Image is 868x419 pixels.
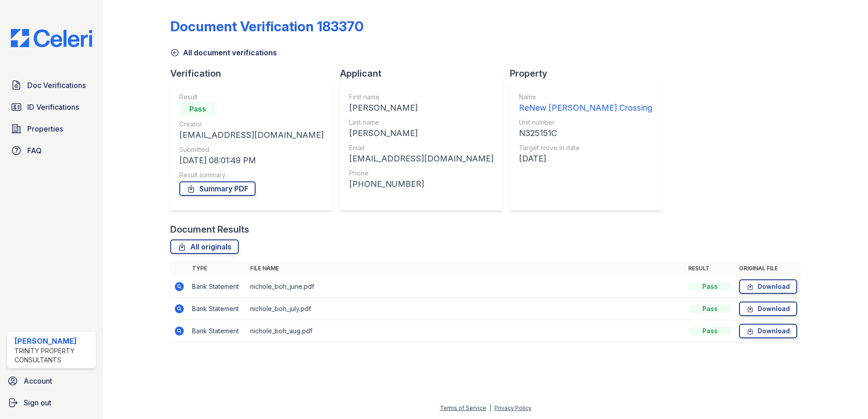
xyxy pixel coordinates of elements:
td: nichole_boh_june.pdf [247,276,685,298]
div: Document Results [170,223,249,236]
td: Bank Statement [188,276,247,298]
a: Download [739,279,797,294]
a: Properties [7,120,96,138]
div: First name [349,93,493,102]
div: Unit number [519,118,652,127]
span: Account [24,375,52,386]
div: Email [349,143,493,152]
th: Original file [735,261,801,276]
div: Result [179,93,324,102]
a: Doc Verifications [7,76,96,94]
th: File name [247,261,685,276]
div: [DATE] [519,152,652,165]
div: Document Verification 183370 [170,18,364,34]
td: nichole_boh_aug.pdf [247,320,685,342]
a: Download [739,302,797,316]
a: Download [739,324,797,338]
span: Sign out [24,397,51,408]
div: Result summary [179,171,324,180]
div: Pass [179,102,216,116]
div: N325151C [519,127,652,140]
div: [PERSON_NAME] [15,336,92,346]
span: Doc Verifications [27,80,86,91]
td: Bank Statement [188,320,247,342]
td: Bank Statement [188,298,247,320]
div: Verification [170,67,340,80]
div: Name [519,93,652,102]
a: Sign out [4,394,99,412]
a: Privacy Policy [494,404,532,411]
div: Pass [688,282,732,291]
span: ID Verifications [27,102,79,112]
span: FAQ [27,145,42,156]
a: Terms of Service [440,404,486,411]
a: Summary PDF [179,181,256,196]
div: [PERSON_NAME] [349,127,493,140]
a: ID Verifications [7,98,96,116]
span: Properties [27,123,63,134]
a: Name ReNew [PERSON_NAME] Crossing [519,93,652,114]
div: Trinity Property Consultants [15,346,92,365]
div: Pass [688,304,732,313]
div: Phone [349,169,493,178]
div: Creator [179,120,324,129]
div: Applicant [340,67,510,80]
div: Property [510,67,669,80]
div: Target move in date [519,143,652,152]
div: [DATE] 08:01:49 PM [179,154,324,167]
img: CE_Logo_Blue-a8612792a0a2168367f1c8372b55b34899dd931a85d93a1a3d3e32e68fde9ad4.png [4,29,99,47]
th: Type [188,261,247,276]
div: Last name [349,118,493,127]
iframe: chat widget [830,383,859,410]
div: [EMAIL_ADDRESS][DOMAIN_NAME] [349,152,493,165]
div: | [489,404,491,411]
td: nichole_boh_july.pdf [247,298,685,320]
a: All originals [170,239,239,254]
div: [PERSON_NAME] [349,102,493,114]
div: Submitted [179,145,324,154]
div: [EMAIL_ADDRESS][DOMAIN_NAME] [179,129,324,141]
div: Pass [688,326,732,336]
a: FAQ [7,141,96,160]
a: All document verifications [170,47,277,58]
th: Result [685,261,735,276]
a: Account [4,372,99,390]
div: ReNew [PERSON_NAME] Crossing [519,102,652,114]
div: [PHONE_NUMBER] [349,178,493,190]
